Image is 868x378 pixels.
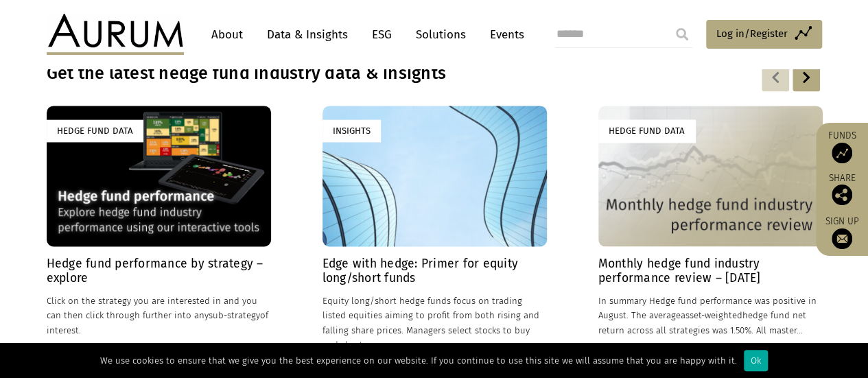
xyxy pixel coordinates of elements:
[409,22,473,47] a: Solutions
[598,294,823,337] p: In summary Hedge fund performance was positive in August. The average hedge fund net return acros...
[322,119,381,142] div: Insights
[260,22,355,47] a: Data & Insights
[681,310,742,320] span: asset-weighted
[823,215,861,249] a: Sign up
[47,106,271,351] a: Hedge Fund Data Hedge fund performance by strategy – explore Click on the strategy you are intere...
[744,350,768,371] div: Ok
[322,257,547,285] h4: Edge with hedge: Primer for equity long/short funds
[47,257,271,285] h4: Hedge fund performance by strategy – explore
[823,130,861,163] a: Funds
[322,294,547,352] p: Equity long/short hedge funds focus on trading listed equities aiming to profit from both rising ...
[832,185,852,205] img: Share this post
[47,63,645,84] h3: Get the latest hedge fund industry data & insights
[483,22,524,47] a: Events
[598,257,823,285] h4: Monthly hedge fund industry performance review – [DATE]
[47,14,184,55] img: Aurum
[322,106,547,351] a: Insights Edge with hedge: Primer for equity long/short funds Equity long/short hedge funds focus ...
[47,294,271,337] p: Click on the strategy you are interested in and you can then click through further into any of in...
[598,119,695,142] div: Hedge Fund Data
[716,25,788,42] span: Log in/Register
[832,143,852,163] img: Access Funds
[47,119,143,142] div: Hedge Fund Data
[209,310,260,320] span: sub-strategy
[668,21,696,48] input: Submit
[204,22,250,47] a: About
[823,174,861,205] div: Share
[832,228,852,249] img: Sign up to our newsletter
[365,22,399,47] a: ESG
[598,106,823,351] a: Hedge Fund Data Monthly hedge fund industry performance review – [DATE] In summary Hedge fund per...
[706,20,822,49] a: Log in/Register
